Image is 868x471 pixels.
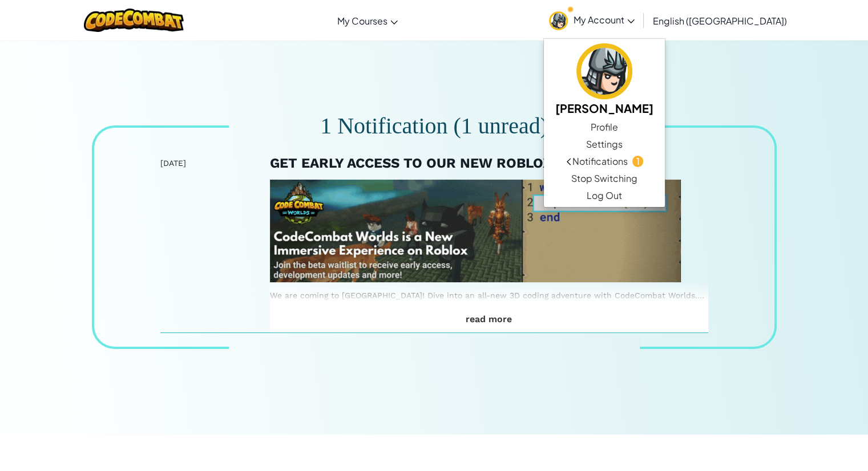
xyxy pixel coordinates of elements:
[544,136,665,153] a: Settings
[544,187,665,204] a: Log Out
[320,117,548,134] div: 1 Notification (1 unread)
[555,99,653,117] h5: [PERSON_NAME]
[543,2,640,38] a: My Account
[270,158,708,168] div: Get Early Access to Our New Roblox Game
[544,153,665,170] a: Notifications1
[160,158,270,168] div: [DATE]
[544,42,665,119] a: [PERSON_NAME]
[576,43,632,99] img: avatar
[632,156,643,167] span: 1
[337,15,387,27] span: My Courses
[270,180,681,282] img: Co co worlds roblox header
[544,119,665,136] a: Profile
[332,5,403,36] a: My Courses
[647,5,793,36] a: English ([GEOGRAPHIC_DATA])
[270,314,708,324] p: read more
[544,170,665,187] a: Stop Switching
[549,11,568,30] img: avatar
[653,15,787,27] span: English ([GEOGRAPHIC_DATA])
[574,14,635,26] span: My Account
[84,9,184,32] img: CodeCombat logo
[572,155,628,168] span: Notifications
